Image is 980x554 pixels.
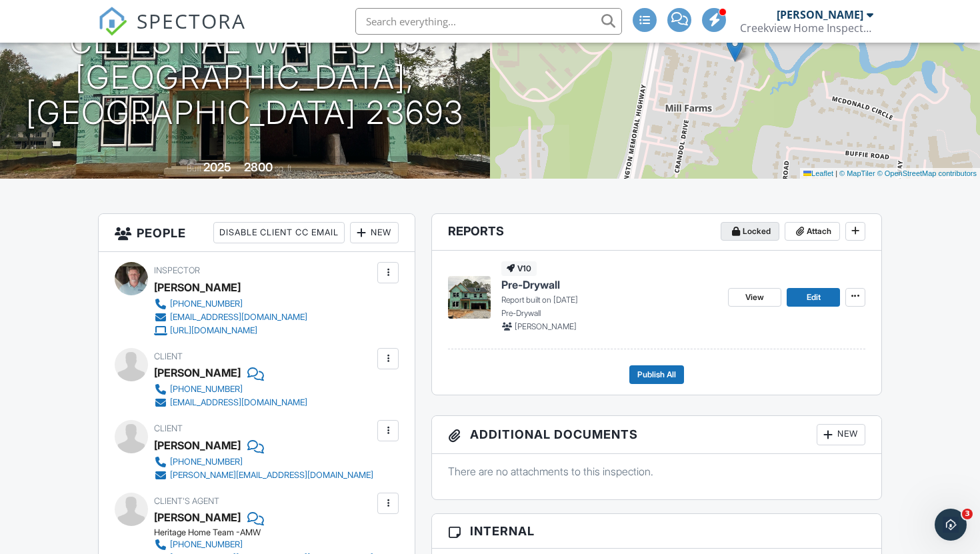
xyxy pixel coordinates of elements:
[154,423,183,433] span: Client
[803,169,833,177] a: Leaflet
[98,18,246,46] a: SPECTORA
[170,397,307,408] div: [EMAIL_ADDRESS][DOMAIN_NAME]
[170,299,243,309] div: [PHONE_NUMBER]
[154,507,241,527] a: [PERSON_NAME]
[935,509,967,541] iframe: Intercom live chat
[835,169,837,177] span: |
[21,25,469,130] h1: Celestial Way Lot 9 [GEOGRAPHIC_DATA], [GEOGRAPHIC_DATA] 23693
[154,435,241,455] div: [PERSON_NAME]
[154,383,307,396] a: [PHONE_NUMBER]
[154,455,373,469] a: [PHONE_NUMBER]
[213,222,345,243] div: Disable Client CC Email
[877,169,977,177] a: © OpenStreetMap contributors
[154,396,307,409] a: [EMAIL_ADDRESS][DOMAIN_NAME]
[727,35,743,62] img: Marker
[170,325,257,336] div: [URL][DOMAIN_NAME]
[170,457,243,467] div: [PHONE_NUMBER]
[740,21,873,35] div: Creekview Home Inspections LLC
[839,169,875,177] a: © MapTiler
[154,527,384,538] div: Heritage Home Team -AMW
[154,363,241,383] div: [PERSON_NAME]
[170,539,243,550] div: [PHONE_NUMBER]
[154,351,183,361] span: Client
[154,324,307,337] a: [URL][DOMAIN_NAME]
[203,160,231,174] div: 2025
[154,496,219,506] span: Client's Agent
[962,509,973,519] span: 3
[350,222,399,243] div: New
[170,384,243,395] div: [PHONE_NUMBER]
[432,416,881,454] h3: Additional Documents
[777,8,863,21] div: [PERSON_NAME]
[170,470,373,481] div: [PERSON_NAME][EMAIL_ADDRESS][DOMAIN_NAME]
[170,312,307,323] div: [EMAIL_ADDRESS][DOMAIN_NAME]
[137,7,246,35] span: SPECTORA
[154,311,307,324] a: [EMAIL_ADDRESS][DOMAIN_NAME]
[154,538,373,551] a: [PHONE_NUMBER]
[275,163,293,173] span: sq. ft.
[154,265,200,275] span: Inspector
[817,424,865,445] div: New
[98,7,127,36] img: The Best Home Inspection Software - Spectora
[448,464,865,479] p: There are no attachments to this inspection.
[154,297,307,311] a: [PHONE_NUMBER]
[244,160,273,174] div: 2800
[355,8,622,35] input: Search everything...
[154,469,373,482] a: [PERSON_NAME][EMAIL_ADDRESS][DOMAIN_NAME]
[154,277,241,297] div: [PERSON_NAME]
[99,214,415,252] h3: People
[432,514,881,549] h3: Internal
[187,163,201,173] span: Built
